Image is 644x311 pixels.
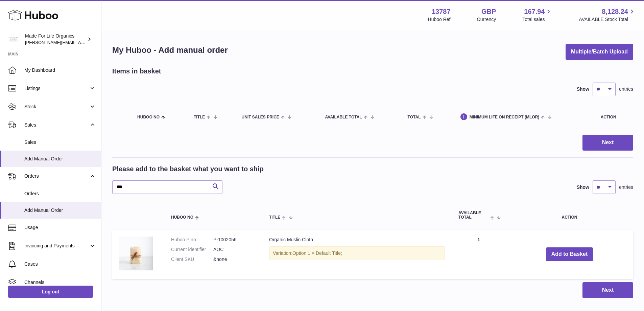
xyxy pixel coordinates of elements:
[428,16,451,23] div: Huboo Ref
[522,7,552,23] a: 167.94 Total sales
[24,104,89,110] span: Stock
[171,246,213,253] dt: Current identifier
[602,7,628,16] span: 8,128.24
[24,85,89,92] span: Listings
[24,261,96,267] span: Cases
[112,67,161,76] h2: Items in basket
[24,243,89,249] span: Invoicing and Payments
[566,44,633,60] button: Multiple/Batch Upload
[241,115,279,119] span: Unit Sales Price
[8,34,18,44] img: geoff.winwood@madeforlifeorganics.com
[524,7,545,16] span: 167.94
[619,86,633,92] span: entries
[24,139,96,146] span: Sales
[24,122,89,128] span: Sales
[171,237,213,243] dt: Huboo P no
[24,207,96,214] span: Add Manual Order
[582,135,633,151] button: Next
[601,115,626,119] div: Action
[171,215,193,220] span: Huboo no
[546,247,593,261] button: Add to Basket
[24,173,89,179] span: Orders
[432,7,451,16] strong: 13787
[408,115,421,119] span: Total
[24,191,96,197] span: Orders
[262,230,452,279] td: Organic Muslin Cloth
[25,33,86,46] div: Made For Life Organics
[577,86,589,92] label: Show
[292,250,342,256] span: Option 1 = Default Title;
[477,16,496,23] div: Currency
[24,279,96,286] span: Channels
[579,16,636,23] span: AVAILABLE Stock Total
[506,204,633,226] th: Action
[25,40,172,45] span: [PERSON_NAME][EMAIL_ADDRESS][PERSON_NAME][DOMAIN_NAME]
[269,246,445,260] div: Variation:
[137,115,160,119] span: Huboo no
[194,115,205,119] span: Title
[577,184,589,191] label: Show
[619,184,633,191] span: entries
[470,115,540,119] span: Minimum Life On Receipt (MLOR)
[213,237,256,243] dd: P-1002056
[579,7,636,23] a: 8,128.24 AVAILABLE Stock Total
[481,7,496,16] strong: GBP
[325,115,362,119] span: AVAILABLE Total
[452,230,506,279] td: 1
[522,16,552,23] span: Total sales
[112,45,228,55] h1: My Huboo - Add manual order
[24,67,96,73] span: My Dashboard
[269,215,280,220] span: Title
[213,246,256,253] dd: AOC
[458,211,488,220] span: AVAILABLE Total
[24,224,96,231] span: Usage
[119,237,153,270] img: Organic Muslin Cloth
[112,164,264,174] h2: Please add to the basket what you want to ship
[213,256,256,263] dd: &none
[171,256,213,263] dt: Client SKU
[8,286,93,298] a: Log out
[582,282,633,298] button: Next
[24,156,96,162] span: Add Manual Order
